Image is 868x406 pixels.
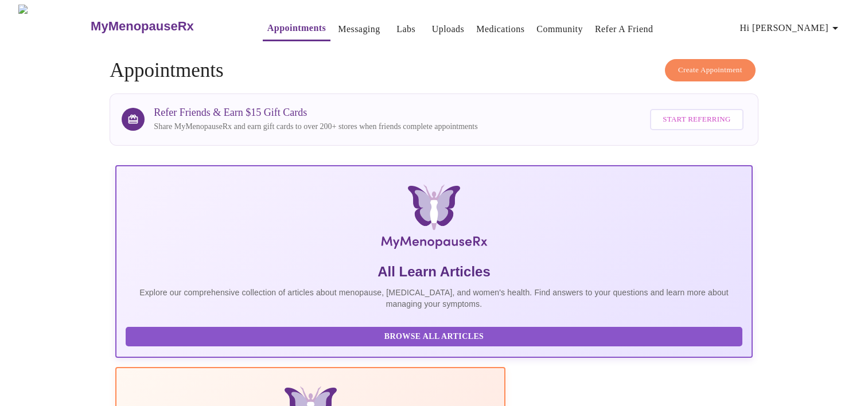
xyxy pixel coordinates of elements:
[221,185,647,253] img: MyMenopauseRx Logo
[650,109,743,130] button: Start Referring
[427,18,469,41] button: Uploads
[735,17,847,40] button: Hi [PERSON_NAME]
[338,21,380,37] a: Messaging
[263,17,330,41] button: Appointments
[333,18,384,41] button: Messaging
[154,107,477,119] h3: Refer Friends & Earn $15 Gift Cards
[536,21,583,37] a: Community
[665,59,756,81] button: Create Appointment
[678,64,742,77] span: Create Appointment
[18,5,89,48] img: MyMenopauseRx Logo
[126,263,742,281] h5: All Learn Articles
[663,113,730,126] span: Start Referring
[126,331,745,341] a: Browse All Articles
[388,18,425,41] button: Labs
[154,121,477,132] p: Share MyMenopauseRx and earn gift cards to over 200+ stores when friends complete appointments
[126,287,742,310] p: Explore our comprehensive collection of articles about menopause, [MEDICAL_DATA], and women's hea...
[740,20,842,36] span: Hi [PERSON_NAME]
[590,18,658,41] button: Refer a Friend
[137,330,730,344] span: Browse All Articles
[532,18,587,41] button: Community
[472,18,529,41] button: Medications
[110,59,758,82] h4: Appointments
[91,19,194,34] h3: MyMenopauseRx
[432,21,465,37] a: Uploads
[595,21,653,37] a: Refer a Friend
[126,327,742,347] button: Browse All Articles
[476,21,524,37] a: Medications
[396,21,415,37] a: Labs
[89,6,240,46] a: MyMenopauseRx
[647,103,746,136] a: Start Referring
[267,20,326,36] a: Appointments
